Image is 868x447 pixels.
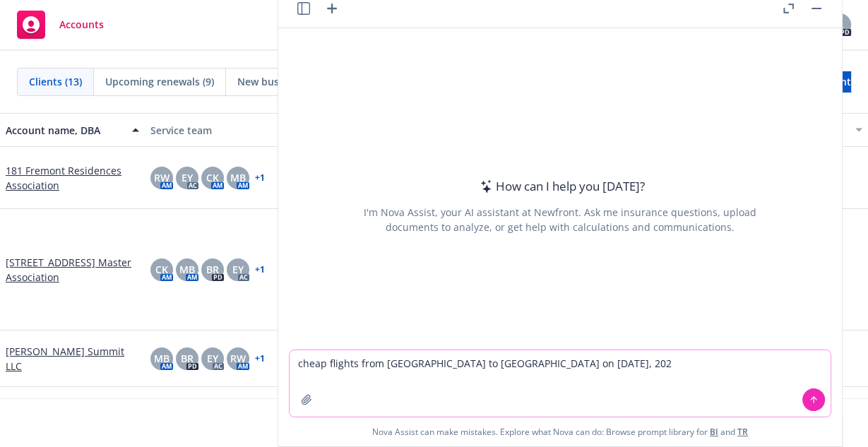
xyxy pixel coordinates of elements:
div: How can I help you [DATE]? [476,177,645,196]
div: Account name, DBA [6,123,124,138]
span: EY [182,170,193,185]
span: Clients (13) [29,74,82,89]
span: EY [207,351,218,366]
span: Accounts [59,19,104,30]
span: RW [154,170,170,185]
span: CK [206,170,219,185]
span: Nova Assist can make mistakes. Explore what Nova can do: Browse prompt library for and [284,417,836,446]
a: + 1 [255,266,265,274]
a: [STREET_ADDRESS] Master Association [6,255,139,285]
a: + 1 [255,354,265,363]
a: 181 Fremont Residences Association [6,163,139,193]
a: [PERSON_NAME] Summit LLC [6,344,139,374]
a: BI [710,426,718,438]
div: Service team [150,123,284,138]
span: RW [230,351,246,366]
a: + 1 [255,174,265,182]
span: MB [154,351,170,366]
div: I'm Nova Assist, your AI assistant at Newfront. Ask me insurance questions, upload documents to a... [362,205,759,234]
span: MB [230,170,246,185]
span: BR [206,262,219,277]
span: MB [179,262,195,277]
span: Upcoming renewals (9) [105,74,214,89]
textarea: cheap flights from [GEOGRAPHIC_DATA] to [GEOGRAPHIC_DATA] on [DATE], 202 [290,350,831,417]
button: Service team [145,113,290,147]
a: Accounts [11,5,109,44]
span: EY [232,262,244,277]
span: BR [181,351,194,366]
span: CK [155,262,168,277]
span: New businesses (0) [237,74,328,89]
a: TR [737,426,748,438]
